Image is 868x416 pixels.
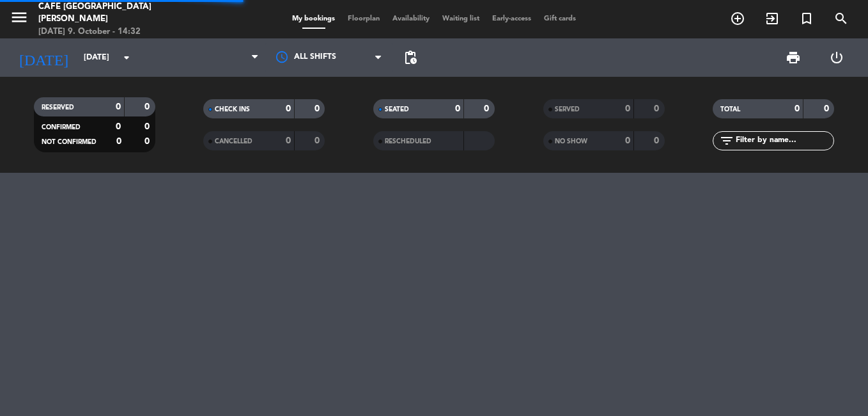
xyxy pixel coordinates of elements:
[720,106,740,113] span: TOTAL
[38,1,208,26] div: Café [GEOGRAPHIC_DATA][PERSON_NAME]
[286,104,291,113] strong: 0
[555,138,587,145] span: NO SHOW
[42,104,74,111] span: RESERVED
[341,15,386,22] span: Floorplan
[484,104,492,113] strong: 0
[625,104,630,113] strong: 0
[794,104,800,113] strong: 0
[815,38,858,77] div: LOG OUT
[654,136,662,145] strong: 0
[116,137,121,146] strong: 0
[833,11,849,26] i: search
[10,8,29,27] i: menu
[486,15,538,22] span: Early-access
[144,122,152,131] strong: 0
[824,104,832,113] strong: 0
[144,102,152,111] strong: 0
[730,11,745,26] i: add_circle_outline
[286,136,291,145] strong: 0
[286,15,341,22] span: My bookings
[314,104,322,113] strong: 0
[403,50,418,65] span: pending_actions
[786,50,801,65] span: print
[455,104,460,113] strong: 0
[385,138,431,145] span: RESCHEDULED
[436,15,486,22] span: Waiting list
[386,15,436,22] span: Availability
[215,106,250,113] span: CHECK INS
[654,104,662,113] strong: 0
[42,124,81,131] span: CONFIRMED
[38,26,208,38] div: [DATE] 9. October - 14:32
[385,106,409,113] span: SEATED
[116,102,121,111] strong: 0
[829,50,844,65] i: power_settings_new
[734,134,833,148] input: Filter by name...
[555,106,580,113] span: SERVED
[625,136,630,145] strong: 0
[538,15,582,22] span: Gift cards
[764,11,780,26] i: exit_to_app
[42,139,97,145] span: NOT CONFIRMED
[10,44,77,72] i: [DATE]
[799,11,814,26] i: turned_in_not
[719,133,734,148] i: filter_list
[215,138,252,145] span: CANCELLED
[116,122,121,131] strong: 0
[314,136,322,145] strong: 0
[144,137,152,146] strong: 0
[10,8,29,31] button: menu
[119,50,134,65] i: arrow_drop_down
